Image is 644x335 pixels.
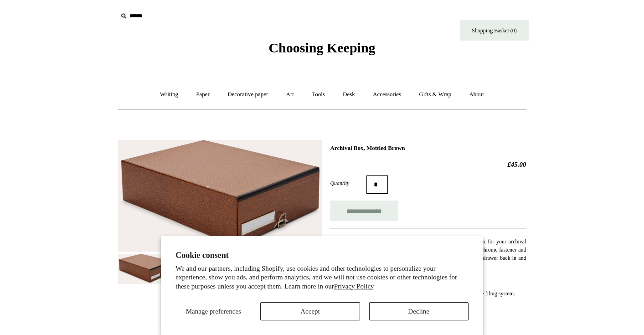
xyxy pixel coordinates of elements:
[268,40,375,55] span: Choosing Keeping
[188,82,218,107] a: Paper
[330,179,366,187] label: Quantity
[411,82,459,107] a: Gifts & Wrap
[118,140,322,252] img: Archival Box, Mottled Brown
[175,302,251,320] button: Manage preferences
[118,254,173,284] img: Archival Box, Mottled Brown
[219,82,276,107] a: Decorative paper
[175,251,469,260] h2: Cookie consent
[268,47,375,54] a: Choosing Keeping
[186,308,241,315] span: Manage preferences
[304,82,333,107] a: Tools
[461,82,492,107] a: About
[278,82,302,107] a: Art
[335,82,363,107] a: Desk
[365,82,409,107] a: Accessories
[334,283,374,290] a: Privacy Policy
[260,302,360,320] button: Accept
[175,264,469,291] p: We and our partners, including Shopify, use cookies and other technologies to personalize your ex...
[369,302,469,320] button: Decline
[330,144,526,152] h1: Archival Box, Mottled Brown
[460,20,529,41] a: Shopping Basket (0)
[152,82,186,107] a: Writing
[330,160,526,169] h2: £45.00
